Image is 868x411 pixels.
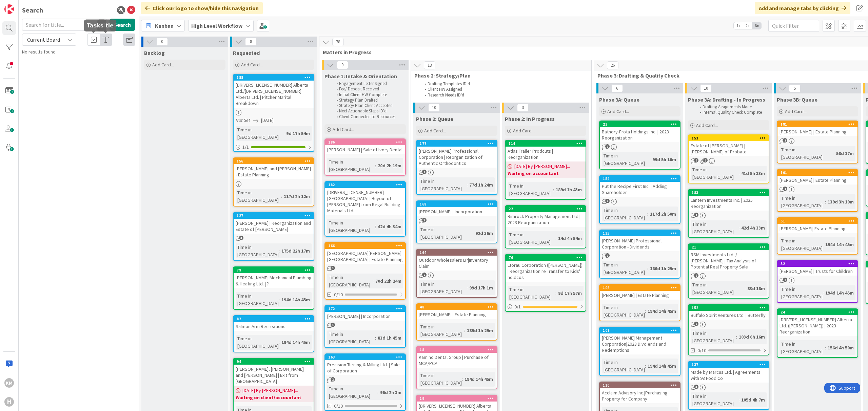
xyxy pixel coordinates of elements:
[325,360,405,375] div: Precision Turning & Milling Ltd. | Sale of Corporation
[234,273,314,288] div: [PERSON_NAME] Mechanical Plumbing & Heating Ltd. | ?
[781,219,857,223] div: 51
[738,170,739,177] span: :
[777,261,857,267] div: 52
[325,145,405,154] div: [PERSON_NAME] | Sale of Ivory Dental
[600,327,680,354] div: 108[PERSON_NAME] Management Corporation|2023 Divdiends and Redemptions
[703,158,708,163] span: 1
[777,261,857,276] div: 52[PERSON_NAME] | Trusts for Children
[825,198,826,205] span: :
[689,305,769,320] div: 152Buffalo Spirit Ventures Ltd. | Butterfly
[234,267,314,288] div: 79[PERSON_NAME] Mechanical Plumbing & Heating Ltd. | ?
[600,176,680,182] div: 154
[234,158,314,164] div: 156
[376,334,403,342] div: 83d 1h 45m
[242,144,249,151] span: 1 / 1
[737,333,767,341] div: 103d 6h 16m
[689,190,769,211] div: 183Lantern Investments Inc. | 2025 Reorganization
[646,362,678,370] div: 194d 14h 45m
[736,333,737,341] span: :
[553,186,554,193] span: :
[783,138,787,143] span: 1
[325,188,405,215] div: [DRIVERS_LICENSE_NUMBER] [GEOGRAPHIC_DATA] | Buyout of [PERSON_NAME] from Regal Building Material...
[420,305,497,309] div: 48
[777,309,857,315] div: 24
[327,330,375,345] div: Time in [GEOGRAPHIC_DATA]
[234,158,314,179] div: 156[PERSON_NAME] and [PERSON_NAME] - Estate Planning
[780,285,823,300] div: Time in [GEOGRAPHIC_DATA]
[600,121,680,127] div: 23
[422,170,427,174] span: 1
[689,244,769,271] div: 21RSM Investments Ltd. / [PERSON_NAME] | Tax Analysis of Potential Real Property Sale
[424,128,446,134] span: Add Card...
[324,138,406,176] a: 186[PERSON_NAME] | Sale of Ivory DentalTime in [GEOGRAPHIC_DATA]:20d 2h 19m
[697,347,706,354] span: 0/10
[417,207,497,216] div: [PERSON_NAME] | Incorporation
[739,170,767,177] div: 41d 5h 33m
[514,163,570,170] span: [DATE] By [PERSON_NAME]...
[781,122,857,127] div: 181
[556,289,584,297] div: 9d 17h 57m
[603,328,680,333] div: 108
[420,250,497,255] div: 164
[234,219,314,234] div: [PERSON_NAME] | Reorganization and Estate of [PERSON_NAME]
[688,304,769,355] a: 152Buffalo Spirit Ventures Ltd. | ButterflyTime in [GEOGRAPHIC_DATA]:103d 6h 16m0/10
[281,193,282,200] span: :
[234,164,314,179] div: [PERSON_NAME] and [PERSON_NAME] - Estate Planning
[417,250,497,271] div: 164Outdoor Wholesalers LP|Inventory Claim
[237,159,314,164] div: 156
[745,285,746,292] span: :
[650,156,651,163] span: :
[826,344,855,351] div: 156d 4h 50m
[328,243,405,248] div: 166
[777,218,857,233] div: 51[PERSON_NAME]| Estate Planning
[739,224,767,232] div: 42d 4h 33m
[505,254,586,312] a: 76Ltorau Corporation ([PERSON_NAME]) | Reorganization re Transfer to Kids' holdcosTime in [GEOGRA...
[237,359,314,364] div: 94
[777,217,858,255] a: 51[PERSON_NAME]| Estate PlanningTime in [GEOGRAPHIC_DATA]:194d 14h 45m
[419,226,473,241] div: Time in [GEOGRAPHIC_DATA]
[696,122,718,128] span: Add Card...
[236,335,279,350] div: Time in [GEOGRAPHIC_DATA]
[600,127,680,142] div: Bathory-Frota Holdings Inc. | 2023 Reorganization
[506,206,586,212] div: 22
[416,140,497,195] a: 177[PERSON_NAME] Professional Corporation | Reorganization of Authentic OrthodonticsTime in [GEOG...
[777,121,857,136] div: 181[PERSON_NAME] | Estate Planning
[325,243,405,264] div: 166[GEOGRAPHIC_DATA][PERSON_NAME][GEOGRAPHIC_DATA] | Estate Planning
[417,201,497,216] div: 168[PERSON_NAME] | Incorporation
[234,267,314,273] div: 79
[236,189,281,204] div: Time in [GEOGRAPHIC_DATA]
[236,126,283,141] div: Time in [GEOGRAPHIC_DATA]
[324,242,406,300] a: 166[GEOGRAPHIC_DATA][PERSON_NAME][GEOGRAPHIC_DATA] | Estate PlanningTime in [GEOGRAPHIC_DATA]:70d...
[692,136,769,140] div: 153
[691,166,738,181] div: Time in [GEOGRAPHIC_DATA]
[420,141,497,146] div: 177
[834,150,855,157] div: 58d 17m
[234,81,314,108] div: [DRIVERS_LICENSE_NUMBER] Alberta Ltd./[DRIVERS_LICENSE_NUMBER] Alberta Ltd. | Pitcher Marital Bre...
[602,261,647,276] div: Time in [GEOGRAPHIC_DATA]
[417,310,497,319] div: [PERSON_NAME] | Estate Planning
[506,261,586,282] div: Ltorau Corporation ([PERSON_NAME]) | Reorganization re Transfer to Kids' holdcos
[689,196,769,211] div: Lantern Investments Inc. | 2025 Reorganization
[422,273,427,277] span: 2
[236,292,279,307] div: Time in [GEOGRAPHIC_DATA]
[689,311,769,320] div: Buffalo Spirit Ventures Ltd. | Butterfly
[373,277,374,285] span: :
[785,108,807,114] span: Add Card...
[468,181,495,189] div: 77d 1h 24m
[191,22,242,29] b: High Level Workflow
[505,140,586,200] a: 114Atlas Trailer Prodcuts | Reorganization[DATE] By [PERSON_NAME]...Waiting on accountantTime in ...
[602,304,645,319] div: Time in [GEOGRAPHIC_DATA]
[599,121,680,170] a: 23Bathory-Frota Holdings Inc. | 2023 ReorganizationTime in [GEOGRAPHIC_DATA]:99d 5h 10m
[513,128,535,134] span: Add Card...
[417,304,497,319] div: 48[PERSON_NAME] | Estate Planning
[777,127,857,136] div: [PERSON_NAME] | Estate Planning
[692,245,769,250] div: 21
[691,281,745,296] div: Time in [GEOGRAPHIC_DATA]
[233,315,314,352] a: 82Salmon Arm RecreationsTime in [GEOGRAPHIC_DATA]:194d 14h 45m
[331,323,335,327] span: 1
[234,359,314,365] div: 94
[234,316,314,322] div: 82
[234,74,314,81] div: 188
[237,75,314,80] div: 188
[506,303,586,311] div: 0/1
